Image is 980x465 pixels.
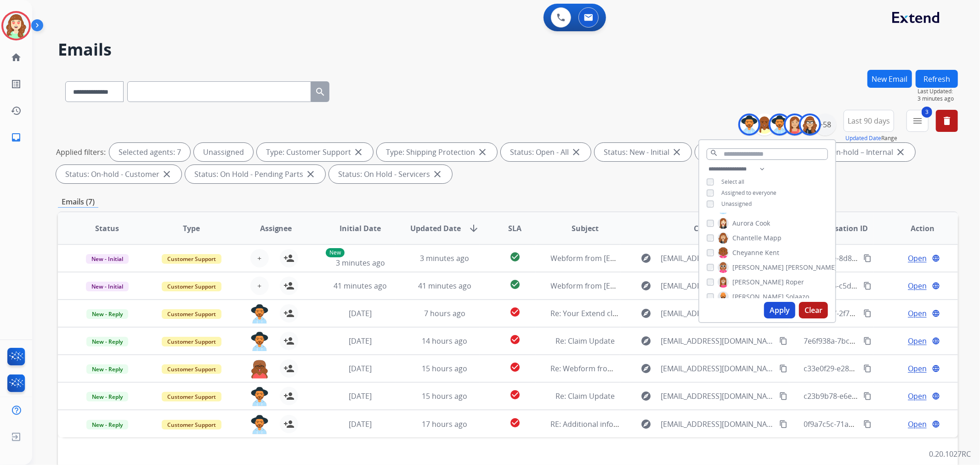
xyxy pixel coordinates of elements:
[349,419,372,429] span: [DATE]
[551,419,797,429] span: RE: Additional information for 4e6bbe74-c387-4e8e-8e4c-8c4c8783322b
[11,132,22,143] mat-icon: inbox
[183,223,200,234] span: Type
[86,309,128,319] span: New - Reply
[11,79,22,90] mat-icon: list_alt
[779,420,787,428] mat-icon: content_copy
[932,364,940,373] mat-icon: language
[721,189,776,197] span: Assigned to everyone
[250,387,269,406] img: agent-avatar
[551,253,759,263] span: Webform from [EMAIL_ADDRESS][DOMAIN_NAME] on [DATE]
[908,308,927,319] span: Open
[895,147,906,158] mat-icon: close
[551,308,668,318] span: Re: Your Extend claim is approved
[863,364,872,373] mat-icon: content_copy
[932,420,940,428] mat-icon: language
[721,178,744,186] span: Select all
[765,248,779,257] span: Kent
[510,362,521,373] mat-icon: check_circle
[848,119,890,123] span: Last 90 days
[694,223,730,234] span: Customer
[908,280,927,291] span: Open
[640,391,651,402] mat-icon: explore
[863,309,872,318] mat-icon: content_copy
[595,143,691,161] div: Status: New - Initial
[640,363,651,374] mat-icon: explore
[863,420,872,428] mat-icon: content_copy
[283,308,295,319] mat-icon: person_add
[56,165,181,183] div: Status: On-hold - Customer
[162,364,221,374] span: Customer Support
[257,143,373,161] div: Type: Customer Support
[349,308,372,318] span: [DATE]
[86,364,128,374] span: New - Reply
[56,147,106,158] p: Applied filters:
[908,391,927,402] span: Open
[755,219,770,228] span: Cook
[551,281,759,291] span: Webform from [EMAIL_ADDRESS][DOMAIN_NAME] on [DATE]
[162,309,221,319] span: Customer Support
[257,253,261,264] span: +
[283,363,295,374] mat-icon: person_add
[162,337,221,346] span: Customer Support
[845,135,881,142] button: Updated Date
[410,223,461,234] span: Updated Date
[721,200,752,208] span: Unassigned
[250,415,269,434] img: agent-avatar
[918,88,958,95] span: Last Updated:
[418,281,471,291] span: 41 minutes ago
[863,282,872,290] mat-icon: content_copy
[640,419,651,430] mat-icon: explore
[732,292,784,301] span: [PERSON_NAME]
[764,233,782,243] span: Mapp
[422,419,467,429] span: 17 hours ago
[283,280,295,291] mat-icon: person_add
[804,391,944,401] span: c23b9b78-e6ef-4d32-a4a1-4377e4e9109c
[640,335,651,346] mat-icon: explore
[349,336,372,346] span: [DATE]
[86,337,128,346] span: New - Reply
[863,337,872,345] mat-icon: content_copy
[305,169,316,180] mat-icon: close
[551,363,771,374] span: Re: Webform from [EMAIL_ADDRESS][DOMAIN_NAME] on [DATE]
[162,254,221,264] span: Customer Support
[941,115,952,126] mat-icon: delete
[732,248,763,257] span: Cheyanne
[422,391,467,401] span: 15 hours ago
[732,233,762,243] span: Chantelle
[786,292,809,301] span: Solaazo
[109,143,190,161] div: Selected agents: 7
[906,110,929,132] button: 3
[932,392,940,400] mat-icon: language
[786,278,804,287] span: Roper
[922,107,932,118] span: 3
[250,304,269,323] img: agent-avatar
[779,392,787,400] mat-icon: content_copy
[353,147,364,158] mat-icon: close
[424,308,465,318] span: 7 hours ago
[260,223,292,234] span: Assignee
[58,196,98,208] p: Emails (7)
[908,253,927,264] span: Open
[86,254,129,264] span: New - Initial
[555,336,615,346] span: Re: Claim Update
[510,279,521,290] mat-icon: check_circle
[932,337,940,345] mat-icon: language
[510,389,521,400] mat-icon: check_circle
[162,392,221,402] span: Customer Support
[162,282,221,291] span: Customer Support
[510,417,521,428] mat-icon: check_circle
[11,52,22,63] mat-icon: home
[377,143,497,161] div: Type: Shipping Protection
[929,448,971,459] p: 0.20.1027RC
[804,419,943,429] span: 0f9a7c5c-71a9-456b-a18e-dc09238a96c1
[844,110,894,132] button: Last 90 days
[432,169,443,180] mat-icon: close
[349,391,372,401] span: [DATE]
[908,419,927,430] span: Open
[809,223,868,234] span: Conversation ID
[161,169,172,180] mat-icon: close
[340,223,381,234] span: Initial Date
[916,70,958,88] button: Refresh
[349,363,372,374] span: [DATE]
[796,143,915,161] div: Status: On-hold – Internal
